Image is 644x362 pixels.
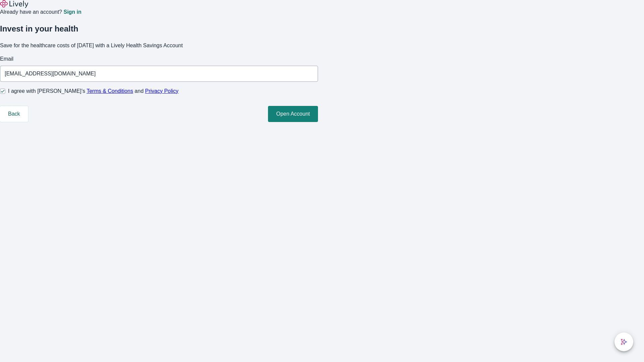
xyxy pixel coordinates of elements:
a: Privacy Policy [145,88,179,94]
button: chat [614,333,633,351]
span: I agree with [PERSON_NAME]’s and [8,87,178,95]
button: Open Account [268,106,318,122]
a: Sign in [63,9,81,15]
a: Terms & Conditions [87,88,133,94]
svg: Lively AI Assistant [621,339,627,345]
